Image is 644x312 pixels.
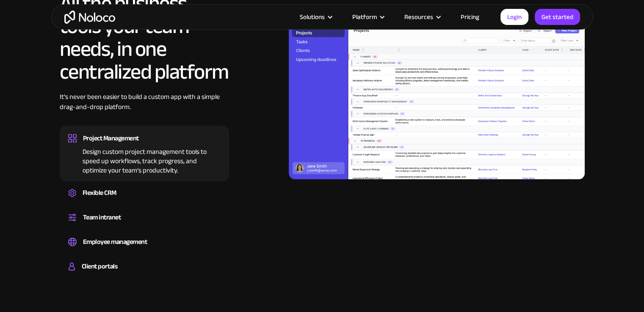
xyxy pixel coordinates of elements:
div: It’s never been easier to build a custom app with a simple drag-and-drop platform. [60,92,229,125]
div: Flexible CRM [83,186,116,199]
div: Client portals [82,260,117,273]
div: Set up a central space for your team to collaborate, share information, and stay up to date on co... [68,224,221,226]
div: Build a secure, fully-branded, and personalized client portal that lets your customers self-serve. [68,273,221,275]
div: Platform [352,11,377,22]
div: Solutions [289,11,342,22]
div: Platform [342,11,394,22]
div: Easily manage employee information, track performance, and handle HR tasks from a single platform. [68,248,221,251]
div: Team intranet [83,211,121,224]
a: Get started [535,9,580,25]
a: Pricing [450,11,490,22]
div: Design custom project management tools to speed up workflows, track progress, and optimize your t... [68,145,221,175]
a: home [64,11,115,24]
div: Solutions [300,11,325,22]
div: Resources [394,11,450,22]
div: Employee management [83,235,147,248]
div: Resources [404,11,433,22]
div: Project Management [83,132,139,145]
div: Create a custom CRM that you can adapt to your business’s needs, centralize your workflows, and m... [68,199,221,202]
a: Login [500,9,528,25]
